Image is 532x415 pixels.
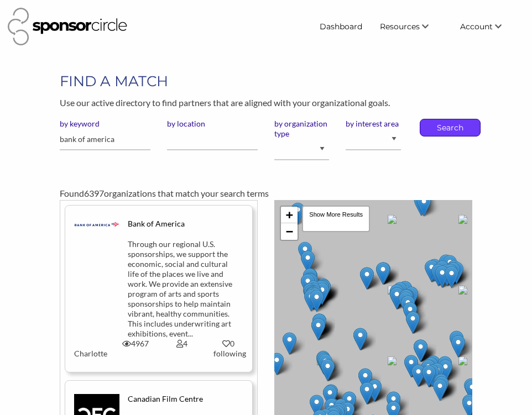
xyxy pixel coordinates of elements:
[66,339,112,359] div: Charlotte
[346,119,400,129] label: by interest area
[274,119,329,139] label: by organization type
[451,17,524,36] li: Account
[128,239,236,339] div: Through our regional U.S. sponsorships, we support the economic, social and cultural life of the ...
[60,129,150,150] input: Please enter one or more keywords
[432,119,468,136] button: Search
[60,71,473,91] h1: FIND A MATCH
[311,17,371,36] a: Dashboard
[371,17,451,36] li: Resources
[213,339,243,359] div: 0 following
[128,394,236,404] div: Canadian Film Centre
[281,223,298,240] a: Zoom out
[281,207,298,223] a: Zoom in
[74,219,119,231] img: kn1k4v9ie5y8loemezte
[302,206,370,232] div: Show More Results
[60,96,473,110] p: Use our active directory to find partners that are aligned with your organizational goals.
[380,22,420,31] span: Resources
[460,22,493,31] span: Account
[60,119,150,129] label: by keyword
[128,219,236,229] div: Bank of America
[60,187,473,200] div: Found organizations that match your search terms
[167,119,258,129] label: by location
[84,188,104,198] span: 6397
[159,339,205,349] div: 4
[74,219,243,359] a: Bank of America Through our regional U.S. sponsorships, we support the economic, social and cultu...
[8,8,127,45] img: Sponsor Circle Logo
[112,339,159,349] div: 4967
